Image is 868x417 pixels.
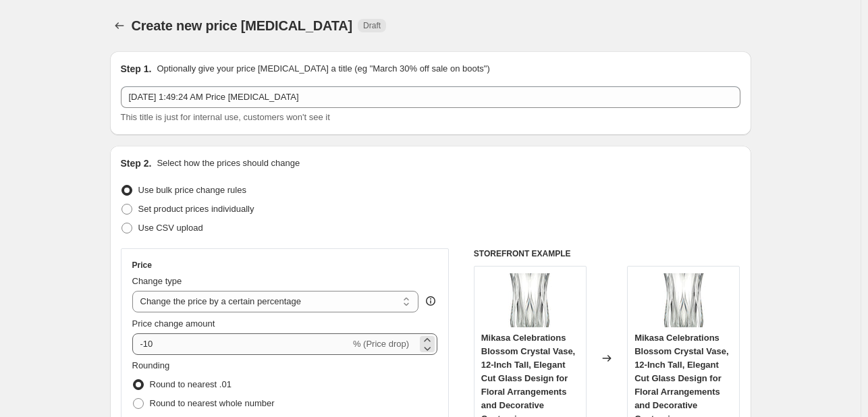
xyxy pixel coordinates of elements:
[150,379,232,389] span: Round to nearest .01
[657,273,711,327] img: 81wcRKovG2L._AC_SX679_80x.jpg
[132,318,215,329] span: Price change amount
[150,398,275,408] span: Round to nearest whole number
[132,360,170,370] span: Rounding
[424,294,437,308] div: help
[363,20,381,31] span: Draft
[121,157,152,170] h2: Step 2.
[121,62,152,76] h2: Step 1.
[132,333,350,355] input: -15
[353,339,409,349] span: % (Price drop)
[138,185,246,195] span: Use bulk price change rules
[132,18,353,33] span: Create new price [MEDICAL_DATA]
[474,248,740,259] h6: STOREFRONT EXAMPLE
[121,86,740,108] input: 30% off holiday sale
[138,223,203,233] span: Use CSV upload
[157,157,300,170] p: Select how the prices should change
[110,16,129,35] button: Price change jobs
[503,273,557,327] img: 81wcRKovG2L._AC_SX679_80x.jpg
[138,204,254,214] span: Set product prices individually
[157,62,489,76] p: Optionally give your price [MEDICAL_DATA] a title (eg "March 30% off sale on boots")
[121,112,330,122] span: This title is just for internal use, customers won't see it
[132,260,152,271] h3: Price
[132,276,182,286] span: Change type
